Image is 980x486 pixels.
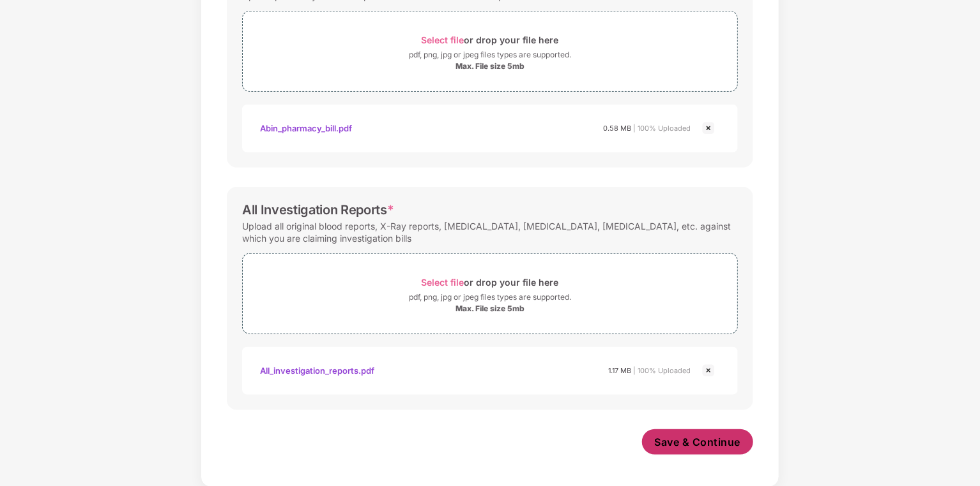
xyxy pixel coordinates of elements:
span: Select fileor drop your file herepdf, png, jpg or jpeg files types are supported.Max. File size 5mb [243,21,737,82]
button: Save & Continue [642,429,754,455]
div: Max. File size 5mb [456,61,524,71]
span: 1.17 MB [608,366,631,375]
div: All_investigation_reports.pdf [260,360,374,381]
div: Upload all original blood reports, X-Ray reports, [MEDICAL_DATA], [MEDICAL_DATA], [MEDICAL_DATA],... [242,217,738,247]
div: or drop your file here [422,274,559,291]
span: Select fileor drop your file herepdf, png, jpg or jpeg files types are supported.Max. File size 5mb [243,263,737,324]
div: Max. File size 5mb [456,304,524,314]
span: 0.58 MB [603,124,631,133]
span: | 100% Uploaded [633,124,691,133]
div: pdf, png, jpg or jpeg files types are supported. [409,48,571,61]
div: Abin_pharmacy_bill.pdf [260,117,352,139]
div: All Investigation Reports [242,202,394,217]
span: Select file [422,34,464,45]
span: Select file [422,277,464,288]
div: or drop your file here [422,31,559,48]
img: svg+xml;base64,PHN2ZyBpZD0iQ3Jvc3MtMjR4MjQiIHhtbG5zPSJodHRwOi8vd3d3LnczLm9yZy8yMDAwL3N2ZyIgd2lkdG... [701,121,716,136]
span: | 100% Uploaded [633,366,691,375]
div: pdf, png, jpg or jpeg files types are supported. [409,291,571,304]
span: Save & Continue [655,435,741,449]
img: svg+xml;base64,PHN2ZyBpZD0iQ3Jvc3MtMjR4MjQiIHhtbG5zPSJodHRwOi8vd3d3LnczLm9yZy8yMDAwL3N2ZyIgd2lkdG... [701,363,716,378]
